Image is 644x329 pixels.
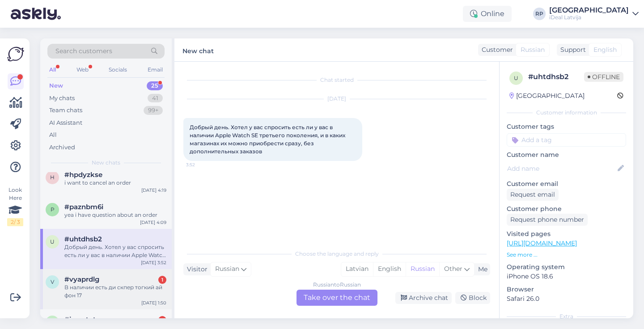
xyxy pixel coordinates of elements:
[47,64,58,76] div: All
[140,219,166,226] div: [DATE] 4:09
[49,131,57,139] div: All
[190,124,347,155] span: Добрый день. Хотел у вас спросить есть ли у вас в наличии Apple Watch SE третьего поколения, и в ...
[7,186,23,226] div: Look Here
[64,316,96,324] span: #jraxgtpt
[463,6,512,22] div: Online
[158,316,166,324] div: 1
[509,91,585,101] div: [GEOGRAPHIC_DATA]
[507,164,616,173] input: Add name
[107,64,129,76] div: Socials
[49,94,75,103] div: My chats
[7,46,24,63] img: Askly Logo
[549,7,629,14] div: [GEOGRAPHIC_DATA]
[141,187,166,194] div: [DATE] 4:19
[64,235,102,243] span: #uhtdhsb2
[50,238,55,245] span: u
[533,8,546,20] div: RP
[507,272,626,281] p: iPhone OS 18.6
[313,281,361,289] div: Russian to Russian
[507,239,577,247] a: [URL][DOMAIN_NAME]
[64,283,166,299] div: В наличии есть ди скпер тогкий ай фон 17
[51,278,54,285] span: v
[147,81,163,90] div: 25
[64,179,166,187] div: i want to cancel an order
[507,109,626,117] div: Customer information
[341,262,373,276] div: Latvian
[507,262,626,272] p: Operating system
[186,161,220,168] span: 3:52
[507,150,626,160] p: Customer name
[507,133,626,147] input: Add a tag
[406,262,439,276] div: Russian
[507,285,626,294] p: Browser
[183,76,490,84] div: Chat started
[549,7,639,21] a: [GEOGRAPHIC_DATA]iDeal Latvija
[514,75,518,81] span: u
[158,276,166,284] div: 1
[182,44,214,56] label: New chat
[507,214,588,226] div: Request phone number
[183,250,490,258] div: Choose the language and reply
[507,251,626,259] p: See more ...
[507,189,559,201] div: Request email
[64,243,166,259] div: Добрый день. Хотел у вас спросить есть ли у вас в наличии Apple Watch SE третьего поколения, и в ...
[146,64,165,76] div: Email
[183,265,208,274] div: Visitor
[183,95,490,103] div: [DATE]
[444,265,462,273] span: Other
[507,229,626,239] p: Visited pages
[64,171,102,179] span: #hpdyzkse
[141,259,166,266] div: [DATE] 3:52
[593,45,617,55] span: English
[373,262,406,276] div: English
[584,72,623,82] span: Offline
[478,45,513,55] div: Customer
[528,72,584,82] div: # uhtdhsb2
[507,204,626,214] p: Customer phone
[507,179,626,189] p: Customer email
[148,94,163,103] div: 41
[395,292,452,304] div: Archive chat
[49,106,82,115] div: Team chats
[64,211,166,219] div: yea i have question about an order
[521,45,545,55] span: Russian
[507,122,626,131] p: Customer tags
[557,45,586,55] div: Support
[75,64,90,76] div: Web
[64,203,103,211] span: #paznbm6i
[55,46,112,56] span: Search customers
[49,143,75,152] div: Archived
[49,118,82,127] div: AI Assistant
[92,159,120,167] span: New chats
[297,290,377,306] div: Take over the chat
[50,174,55,181] span: h
[51,206,55,213] span: p
[7,218,23,226] div: 2 / 3
[507,312,626,321] div: Extra
[64,275,99,283] span: #vyaprdlg
[549,14,629,21] div: iDeal Latvija
[49,81,63,90] div: New
[455,292,490,304] div: Block
[507,294,626,304] p: Safari 26.0
[475,265,487,274] div: Me
[144,106,163,115] div: 99+
[141,299,166,306] div: [DATE] 1:50
[215,264,239,274] span: Russian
